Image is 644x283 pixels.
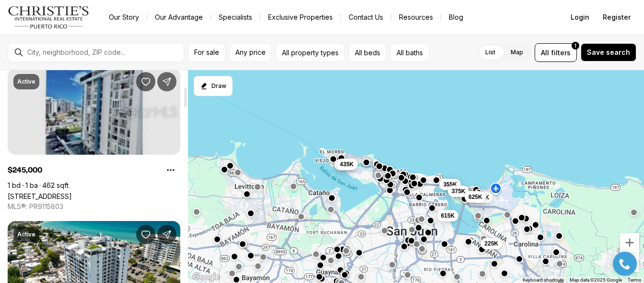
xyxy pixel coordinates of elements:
button: 225K [480,238,502,249]
span: 355K [443,181,457,188]
button: All beds [349,43,386,62]
a: Exclusive Properties [260,11,340,24]
button: 355K [439,179,461,190]
a: Blog [441,11,471,24]
img: logo [8,6,90,29]
button: All property types [276,43,345,62]
button: Any price [229,43,272,62]
span: Save search [587,49,630,56]
span: 1 [574,42,576,49]
a: 6471 AVE ISLA VERDE SHL #811, CAROLINA PR, 00979 [8,192,72,200]
a: Our Story [101,11,147,24]
button: Register [597,8,636,27]
span: Login [571,13,589,21]
button: For sale [188,43,225,62]
span: Register [603,13,631,21]
button: Share Property [157,72,176,91]
span: 615K [441,212,455,220]
span: For sale [194,49,219,56]
button: Login [565,8,595,27]
span: 375K [451,187,465,195]
button: 615K [437,210,458,221]
label: List [478,44,503,61]
button: Save search [581,43,636,62]
button: Share Property [157,225,176,244]
span: 225K [484,240,498,247]
span: 435K [340,160,353,168]
span: 245K [475,194,489,201]
button: Save Property: 2306 LAUREL STREET #PH A [136,225,155,244]
span: Map data ©2025 Google [570,277,622,283]
span: filters [551,48,571,58]
button: Allfilters1 [535,43,577,62]
span: 625K [468,193,482,201]
button: 625K [464,191,486,203]
a: Specialists [211,11,260,24]
button: Zoom in [620,233,639,252]
button: All baths [390,43,429,62]
p: Active [17,78,35,86]
button: Start drawing [194,76,233,96]
label: Map [503,44,531,61]
button: 375K [447,185,469,197]
p: Active [17,231,35,238]
button: 6.7M [334,159,354,171]
a: Resources [391,11,441,24]
button: Property options [161,160,180,180]
a: Our Advantage [147,11,211,24]
span: Any price [235,49,266,56]
span: All [541,48,549,58]
button: Save Property: 6471 AVE ISLA VERDE SHL #811 [136,72,155,91]
button: 245K [471,192,493,203]
button: Contact Us [341,11,391,24]
button: 435K [336,159,357,170]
